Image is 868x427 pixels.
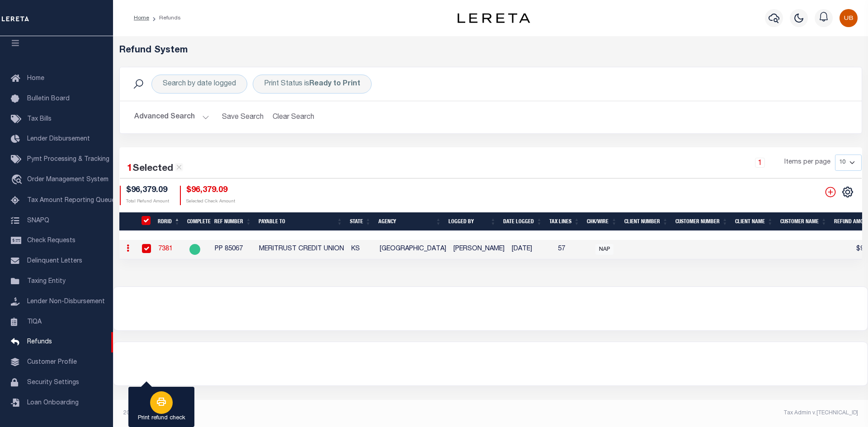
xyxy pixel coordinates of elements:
th: Tax Lines: activate to sort column ascending [546,212,583,231]
td: [DATE] [508,240,554,259]
button: Clear Search [269,108,318,126]
p: Total Refund Amount [126,198,169,205]
span: Pymt Processing & Tracking [27,156,109,163]
h4: $96,379.09 [186,186,235,196]
th: Ref Number: activate to sort column ascending [211,212,255,231]
span: SNAPQ [27,217,49,224]
b: Ready to Print [309,80,360,88]
span: Tax Bills [27,116,52,122]
p: Print refund check [138,414,185,423]
span: Loan Onboarding [27,400,79,406]
th: Client Name: activate to sort column ascending [731,212,777,231]
span: Order Management System [27,177,108,183]
td: 57 [554,240,592,259]
span: Refunds [27,339,52,345]
td: MERITRUST CREDIT UNION [255,240,348,259]
li: Refunds [149,14,181,22]
div: Tax Admin v.[TECHNICAL_ID] [497,409,858,417]
span: Customer Profile [27,359,77,366]
td: KS [348,240,376,259]
th: Client Number: activate to sort column ascending [621,212,672,231]
th: Date Logged: activate to sort column ascending [500,212,546,231]
h4: $96,379.09 [126,186,169,196]
th: Customer Number: activate to sort column ascending [672,212,731,231]
div: Search by date logged [151,75,247,94]
th: RefundDepositRegisterID [136,212,155,231]
span: Check Requests [27,238,75,244]
span: NAP [595,244,613,255]
th: Payable To: activate to sort column ascending [255,212,346,231]
td: [GEOGRAPHIC_DATA] [376,240,450,259]
h5: Refund System [119,45,862,56]
p: Selected Check Amount [186,198,235,205]
span: Home [27,75,44,82]
th: RDRID: activate to sort column descending [154,212,184,231]
th: Chk/Wire: activate to sort column ascending [583,212,621,231]
a: 1 [755,158,765,168]
button: Save Search [217,108,269,126]
i: travel_explore [11,174,25,186]
a: 7381 [158,246,173,252]
a: Home [134,15,149,21]
th: Agency: activate to sort column ascending [375,212,445,231]
th: Complete [184,212,211,231]
img: logo-dark.svg [458,13,530,23]
button: Advanced Search [134,108,209,126]
span: TIQA [27,319,42,325]
span: Lender Non-Disbursement [27,299,105,305]
th: State: activate to sort column ascending [346,212,375,231]
span: Tax Amount Reporting Queue [27,197,115,204]
img: svg+xml;base64,PHN2ZyB4bWxucz0iaHR0cDovL3d3dy53My5vcmcvMjAwMC9zdmciIHBvaW50ZXItZXZlbnRzPSJub25lIi... [840,9,858,27]
th: Customer Name: activate to sort column ascending [777,212,830,231]
span: 1 [127,164,132,174]
div: Selected [127,162,183,176]
td: [PERSON_NAME] [450,240,508,259]
span: Delinquent Letters [27,258,82,264]
span: Taxing Entity [27,278,66,285]
span: Items per page [784,158,830,168]
div: Print Status is [253,75,372,94]
span: Security Settings [27,380,79,386]
th: Logged By: activate to sort column ascending [445,212,500,231]
td: PP 85067 [211,240,255,259]
div: 2025 © [PERSON_NAME]. [117,409,491,417]
span: Bulletin Board [27,96,70,102]
span: Lender Disbursement [27,136,90,142]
